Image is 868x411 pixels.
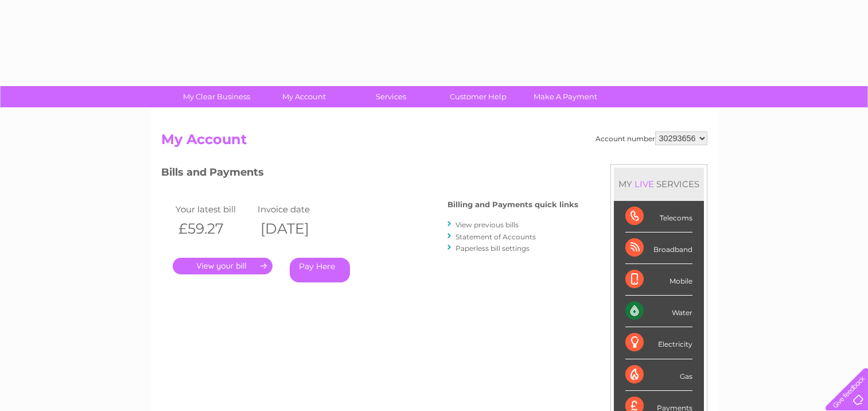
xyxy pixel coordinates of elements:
div: Mobile [625,264,692,296]
td: Invoice date [255,201,337,217]
td: Your latest bill [173,201,255,217]
a: Pay Here [290,258,350,282]
a: My Account [256,86,351,107]
div: Electricity [625,327,692,359]
a: My Clear Business [169,86,264,107]
div: Account number [595,131,707,145]
h4: Billing and Payments quick links [447,200,578,209]
a: . [173,258,273,274]
a: Statement of Accounts [456,232,536,241]
a: Make A Payment [518,86,613,107]
a: Customer Help [431,86,526,107]
th: £59.27 [173,217,255,241]
div: Telecoms [625,201,692,232]
div: MY SERVICES [614,168,704,200]
a: Services [344,86,438,107]
div: Gas [625,359,692,391]
a: View previous bills [456,220,519,229]
th: [DATE] [255,217,337,241]
h2: My Account [161,131,707,153]
div: LIVE [632,179,656,189]
div: Broadband [625,232,692,264]
div: Water [625,296,692,327]
h3: Bills and Payments [161,164,578,184]
a: Paperless bill settings [456,244,530,253]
